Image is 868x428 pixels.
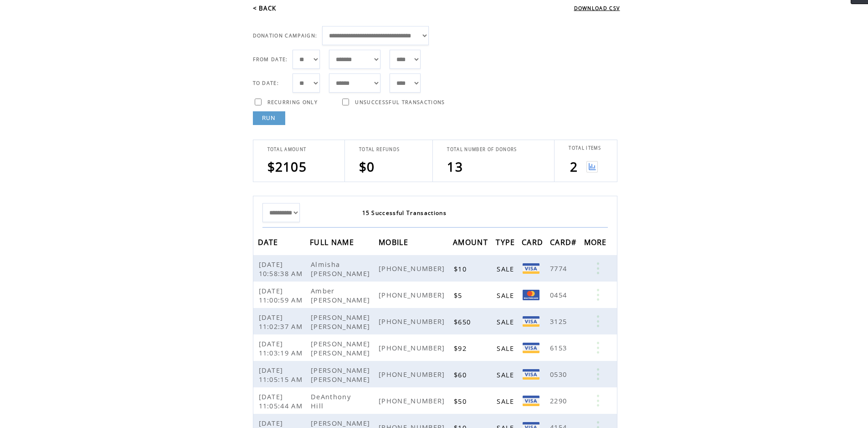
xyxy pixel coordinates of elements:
a: < BACK [253,4,277,12]
img: Visa [523,343,539,353]
img: Visa [523,396,539,406]
span: DONATION CAMPAIGN: [253,32,318,39]
span: $10 [454,264,469,273]
span: [PHONE_NUMBER] [379,264,447,273]
span: 13 [447,158,463,175]
span: [PERSON_NAME] [PERSON_NAME] [311,339,372,357]
span: 3125 [550,317,569,326]
a: CARD [522,239,545,245]
span: SALE [497,264,516,273]
span: 0454 [550,290,569,299]
span: [PHONE_NUMBER] [379,370,447,379]
span: 7774 [550,264,569,273]
span: SALE [497,344,516,353]
span: [DATE] 11:05:44 AM [259,392,305,410]
a: FULL NAME [310,239,356,245]
span: $60 [454,370,469,379]
span: $92 [454,344,469,353]
span: TO DATE: [253,80,279,86]
span: [PHONE_NUMBER] [379,343,447,352]
span: TOTAL ITEMS [569,145,601,151]
span: [PERSON_NAME] [PERSON_NAME] [311,313,372,331]
a: MOBILE [379,239,411,245]
span: 2290 [550,396,569,405]
span: TOTAL REFUNDS [359,146,400,152]
a: DATE [258,239,281,245]
span: 15 Successful Transactions [362,209,447,217]
span: MOBILE [379,235,411,252]
span: SALE [497,370,516,379]
span: [DATE] 11:05:15 AM [259,365,305,384]
span: [DATE] 11:00:59 AM [259,286,305,304]
img: View graph [586,161,598,172]
span: 2 [570,158,578,175]
span: TOTAL AMOUNT [267,146,307,152]
span: UNSUCCESSFUL TRANSACTIONS [355,99,445,105]
span: SALE [497,397,516,406]
span: 6153 [550,343,569,352]
span: AMOUNT [453,235,490,252]
img: Visa [523,263,539,274]
span: [DATE] 10:58:38 AM [259,260,305,278]
span: FULL NAME [310,235,356,252]
span: MORE [584,235,609,252]
span: $0 [359,158,375,175]
span: [PHONE_NUMBER] [379,290,447,299]
span: DATE [258,235,281,252]
a: AMOUNT [453,239,490,245]
img: Visa [523,369,539,380]
span: 0530 [550,370,569,379]
span: TOTAL NUMBER OF DONORS [447,146,517,152]
a: RUN [253,111,285,125]
span: CARD [522,235,545,252]
span: TYPE [496,235,517,252]
span: DeAnthony Hill [311,392,351,410]
span: FROM DATE: [253,56,288,63]
span: [PHONE_NUMBER] [379,396,447,405]
a: CARD# [550,239,579,245]
img: Mastercard [523,290,539,300]
span: $2105 [267,158,307,175]
a: TYPE [496,239,517,245]
span: [DATE] 11:03:19 AM [259,339,305,357]
span: Almisha [PERSON_NAME] [311,260,372,278]
span: RECURRING ONLY [267,99,318,105]
img: Visa [523,316,539,327]
a: DOWNLOAD CSV [574,5,620,11]
span: Amber [PERSON_NAME] [311,286,372,304]
span: [PERSON_NAME] [PERSON_NAME] [311,365,372,384]
span: [DATE] 11:02:37 AM [259,313,305,331]
span: $50 [454,397,469,406]
span: SALE [497,291,516,300]
span: [PHONE_NUMBER] [379,317,447,326]
span: SALE [497,317,516,326]
span: $5 [454,291,465,300]
span: CARD# [550,235,579,252]
span: $650 [454,317,473,326]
